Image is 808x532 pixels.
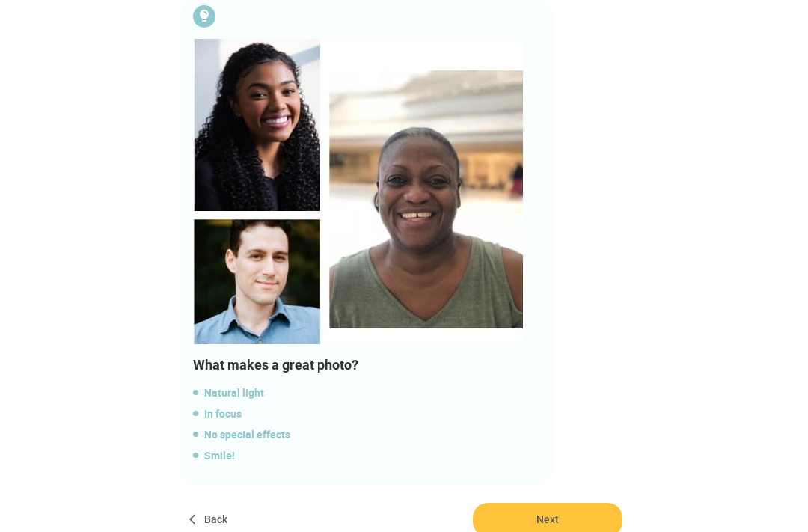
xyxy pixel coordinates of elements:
span: In focus [193,405,546,423]
img: Bulb [193,5,215,28]
div: What makes a great photo? [193,355,546,375]
span: Smile! [193,447,546,465]
img: Bulb [193,39,524,344]
span: No special effects [193,426,546,444]
span: Natural light [193,384,546,402]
